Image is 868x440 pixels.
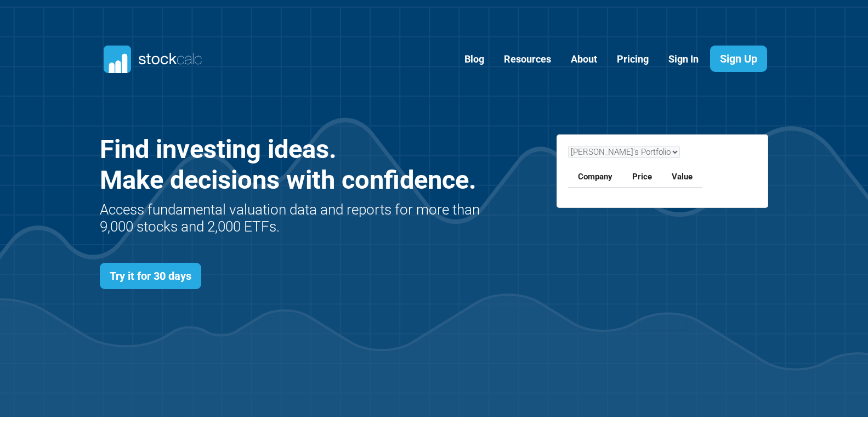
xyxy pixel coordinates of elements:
[456,46,492,73] a: Blog
[100,134,483,196] h1: Find investing ideas. Make decisions with confidence.
[496,46,559,73] a: Resources
[710,46,767,72] a: Sign Up
[660,46,707,73] a: Sign In
[609,46,657,73] a: Pricing
[568,166,622,188] th: Company
[622,166,662,188] th: Price
[563,46,605,73] a: About
[100,263,201,289] a: Try it for 30 days
[662,166,702,188] th: Value
[100,201,483,235] h2: Access fundamental valuation data and reports for more than 9,000 stocks and 2,000 ETFs.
